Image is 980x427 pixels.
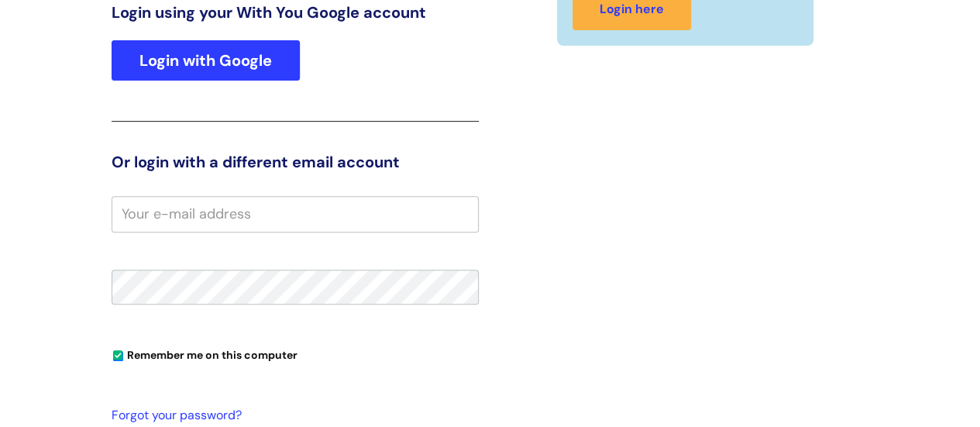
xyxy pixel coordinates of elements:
a: Login with Google [112,40,300,81]
label: Remember me on this computer [112,345,297,362]
h3: Or login with a different email account [112,153,479,171]
a: Forgot your password? [112,405,471,427]
h3: Login using your With You Google account [112,3,479,22]
input: Your e-mail address [112,196,479,232]
input: Remember me on this computer [113,351,123,361]
div: You can uncheck this option if you're logging in from a shared device [112,342,479,367]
